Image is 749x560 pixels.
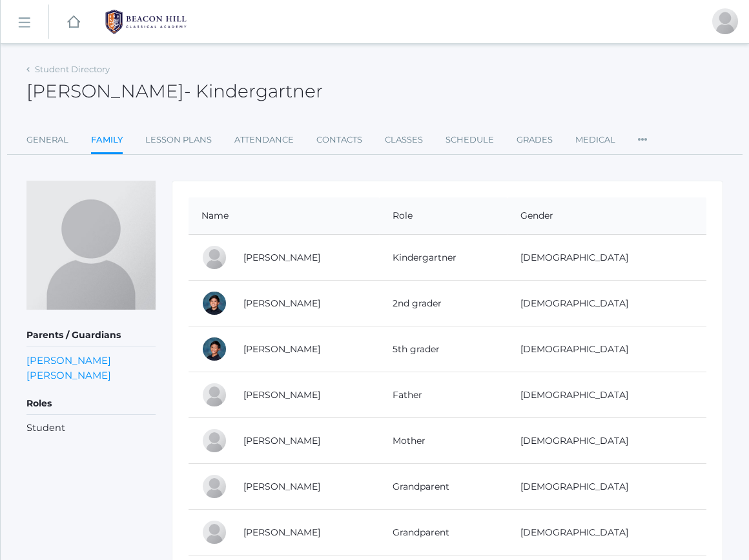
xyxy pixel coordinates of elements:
[201,382,227,408] div: Lew Soratorio
[243,435,320,446] a: [PERSON_NAME]
[26,368,111,383] a: [PERSON_NAME]
[35,64,110,74] a: Student Directory
[26,393,156,415] h5: Roles
[201,245,227,270] div: Kailo Soratorio
[508,372,706,418] td: [DEMOGRAPHIC_DATA]
[26,325,156,346] h5: Parents / Guardians
[26,421,156,435] li: Student
[91,127,123,155] a: Family
[380,326,508,372] td: 5th grader
[508,326,706,372] td: [DEMOGRAPHIC_DATA]
[380,510,508,555] td: Grandparent
[575,127,615,153] a: Medical
[446,127,494,153] a: Schedule
[243,343,320,355] a: [PERSON_NAME]
[508,418,706,464] td: [DEMOGRAPHIC_DATA]
[26,181,156,310] img: Kailo Soratorio
[243,297,320,309] a: [PERSON_NAME]
[380,235,508,281] td: Kindergartner
[508,235,706,281] td: [DEMOGRAPHIC_DATA]
[243,526,320,538] a: [PERSON_NAME]
[243,389,320,401] a: [PERSON_NAME]
[26,353,111,368] a: [PERSON_NAME]
[380,197,508,235] th: Role
[184,80,323,102] span: - Kindergartner
[508,281,706,326] td: [DEMOGRAPHIC_DATA]
[385,127,423,153] a: Classes
[26,127,68,153] a: General
[380,464,508,510] td: Grandparent
[316,127,362,153] a: Contacts
[201,336,227,362] div: Matteo Soratorio
[201,290,227,316] div: Nico Soratorio
[234,127,294,153] a: Attendance
[380,418,508,464] td: Mother
[145,127,212,153] a: Lesson Plans
[26,81,323,101] h2: [PERSON_NAME]
[97,6,194,38] img: BHCALogos-05-308ed15e86a5a0abce9b8dd61676a3503ac9727e845dece92d48e8588c001991.png
[243,252,320,263] a: [PERSON_NAME]
[380,281,508,326] td: 2nd grader
[201,519,227,545] div: Marlene Estores
[508,464,706,510] td: [DEMOGRAPHIC_DATA]
[201,474,227,499] div: Amalia Soratorio
[508,510,706,555] td: [DEMOGRAPHIC_DATA]
[380,372,508,418] td: Father
[517,127,553,153] a: Grades
[243,481,320,492] a: [PERSON_NAME]
[201,428,227,454] div: Janica Soratorio
[712,8,738,34] div: Lew Soratorio
[508,197,706,235] th: Gender
[189,197,380,235] th: Name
